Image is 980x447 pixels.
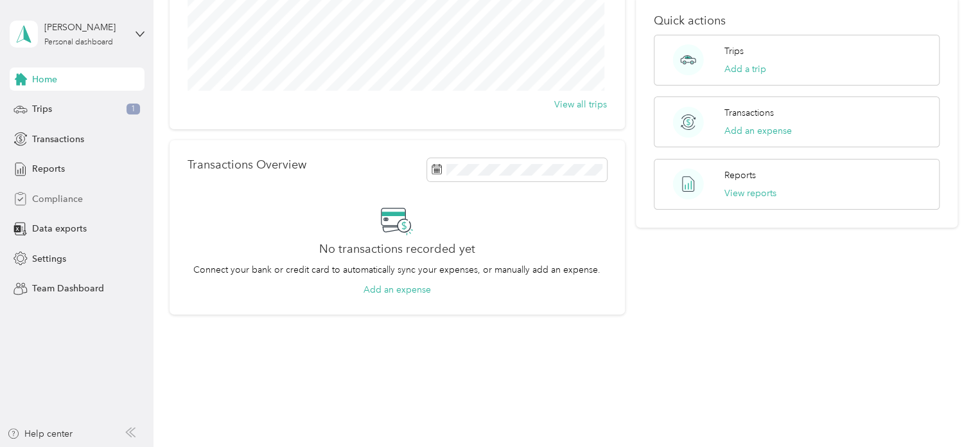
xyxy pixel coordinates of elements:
p: Reports [724,169,756,182]
span: Data exports [32,222,87,235]
h2: No transactions recorded yet [319,242,475,256]
p: Trips [724,44,744,58]
span: Transactions [32,132,84,146]
p: Quick actions [654,14,940,28]
p: Connect your bank or credit card to automatically sync your expenses, or manually add an expense. [193,263,600,277]
span: Team Dashboard [32,282,104,295]
span: Settings [32,252,66,266]
span: Reports [32,162,65,176]
button: View all trips [554,98,607,111]
button: View reports [724,187,776,200]
button: Help center [7,427,73,441]
iframe: Everlance-gr Chat Button Frame [908,375,980,447]
span: Compliance [32,192,83,206]
div: [PERSON_NAME] [44,21,125,34]
span: Home [32,73,57,86]
span: Trips [32,102,52,116]
button: Add an expense [724,124,792,138]
p: Transactions [724,106,774,120]
button: Add a trip [724,62,766,76]
p: Transactions Overview [188,158,306,172]
button: Add an expense [363,283,431,296]
span: 1 [127,104,140,115]
div: Personal dashboard [44,39,113,46]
